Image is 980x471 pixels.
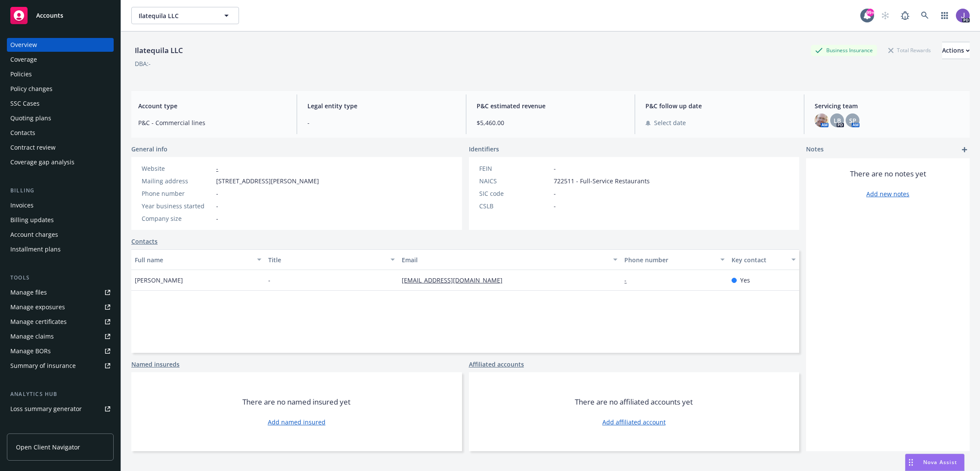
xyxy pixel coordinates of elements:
[10,344,51,358] div: Manage BORs
[554,164,556,173] span: -
[135,255,252,264] div: Full name
[554,176,650,185] span: 722511 - Full-Service Restaurants
[36,12,63,19] span: Accounts
[575,397,693,407] span: There are no affiliated accounts yet
[554,201,556,210] span: -
[10,242,61,256] div: Installment plans
[10,97,40,110] div: SSC Cases
[554,189,556,198] span: -
[268,276,270,285] span: -
[7,242,114,256] a: Installment plans
[905,454,964,471] button: Nova Assist
[621,249,728,270] button: Phone number
[7,228,114,242] a: Account charges
[16,443,80,452] span: Open Client Navigator
[7,300,114,314] a: Manage exposures
[906,454,916,471] div: Drag to move
[10,126,35,140] div: Contacts
[884,45,935,56] div: Total Rewards
[10,286,47,299] div: Manage files
[216,189,218,198] span: -
[469,144,499,154] span: Identifiers
[268,418,326,427] a: Add named insured
[942,42,970,59] button: Actions
[645,101,794,110] span: P&C follow up date
[307,101,456,110] span: Legal entity type
[7,38,114,52] a: Overview
[7,67,114,81] a: Policies
[7,344,114,358] a: Manage BORs
[216,164,218,173] a: -
[10,402,82,416] div: Loss summary generator
[896,7,914,24] a: Report a Bug
[10,53,37,66] div: Coverage
[654,118,686,127] span: Select date
[740,276,750,285] span: Yes
[728,249,799,270] button: Key contact
[477,118,625,127] span: $5,460.00
[142,176,213,185] div: Mailing address
[624,276,633,284] a: -
[10,82,53,96] div: Policy changes
[398,249,621,270] button: Email
[7,330,114,343] a: Manage claims
[138,101,286,110] span: Account type
[956,9,970,22] img: photo
[7,286,114,299] a: Manage files
[242,397,350,407] span: There are no named insured yet
[923,458,957,466] span: Nova Assist
[10,141,56,154] div: Contract review
[10,300,65,314] div: Manage exposures
[265,249,398,270] button: Title
[602,418,666,427] a: Add affiliated account
[7,82,114,96] a: Policy changes
[7,402,114,416] a: Loss summary generator
[139,11,213,20] span: Ilatequila LLC
[959,144,970,155] a: add
[131,237,158,246] a: Contacts
[806,144,824,155] span: Notes
[7,390,114,399] div: Analytics hub
[307,118,456,127] span: -
[7,315,114,329] a: Manage certificates
[10,228,58,242] div: Account charges
[7,111,114,125] a: Quoting plans
[10,198,34,212] div: Invoices
[131,7,239,24] button: Ilatequila LLC
[7,359,114,373] a: Summary of insurance
[479,176,550,185] div: NAICS
[10,67,32,81] div: Policies
[402,255,608,264] div: Email
[131,144,167,154] span: General info
[811,45,877,56] div: Business Insurance
[7,155,114,169] a: Coverage gap analysis
[624,255,715,264] div: Phone number
[866,189,909,198] a: Add new notes
[10,155,74,169] div: Coverage gap analysis
[479,201,550,210] div: CSLB
[135,276,183,285] span: [PERSON_NAME]
[142,214,213,223] div: Company size
[10,111,51,125] div: Quoting plans
[10,359,76,373] div: Summary of insurance
[7,3,114,28] a: Accounts
[7,141,114,154] a: Contract review
[815,101,963,110] span: Servicing team
[10,213,54,227] div: Billing updates
[142,164,213,173] div: Website
[138,118,286,127] span: P&C - Commercial lines
[10,38,37,52] div: Overview
[216,201,218,210] span: -
[7,273,114,282] div: Tools
[131,360,180,369] a: Named insureds
[849,116,856,125] span: SP
[477,101,625,110] span: P&C estimated revenue
[7,126,114,140] a: Contacts
[942,42,970,59] div: Actions
[142,189,213,198] div: Phone number
[815,113,828,127] img: photo
[216,214,218,223] span: -
[7,53,114,66] a: Coverage
[7,97,114,110] a: SSC Cases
